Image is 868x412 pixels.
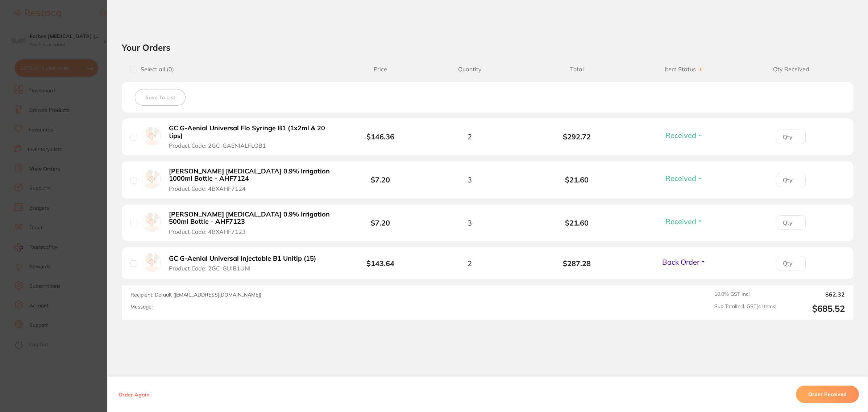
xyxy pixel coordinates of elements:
span: 2 [468,133,472,141]
span: 2 [468,259,472,268]
button: Received [663,174,705,183]
button: Received [663,131,705,140]
span: 10.0 % GST Incl. [714,291,777,298]
span: Total [523,66,631,73]
button: [PERSON_NAME] [MEDICAL_DATA] 0.9% Irrigation 1000ml Bottle - AHF7124 Product Code: 4BXAHF7124 [167,167,334,193]
img: Baxter Sodium Chloride 0.9% Irrigation 500ml Bottle - AHF7123 [142,213,161,231]
b: [PERSON_NAME] [MEDICAL_DATA] 0.9% Irrigation 500ml Bottle - AHF7123 [169,211,332,226]
button: Back Order [660,257,708,266]
input: Qty [777,130,806,144]
span: Product Code: 4BXAHF7124 [169,185,246,192]
span: Product Code: 2GC-GUIB1UNI [169,265,250,272]
input: Qty [777,215,806,230]
span: Recipient: Default ( [EMAIL_ADDRESS][DOMAIN_NAME] ) [130,291,261,298]
b: [PERSON_NAME] [MEDICAL_DATA] 0.9% Irrigation 1000ml Bottle - AHF7124 [169,168,332,182]
span: 3 [468,219,472,227]
button: Order Again [116,391,151,398]
img: GC G-Aenial Universal Injectable B1 Unitip (15) [142,253,161,272]
span: Product Code: 2GC-GAENIALFLOB1 [169,142,266,149]
span: Sub Total Incl. GST ( 4 Items) [714,303,777,314]
b: $292.72 [523,133,631,141]
b: $146.36 [366,132,394,141]
h2: Your Orders [122,42,854,53]
span: Product Code: 4BXAHF7123 [169,228,246,235]
output: $62.32 [782,291,845,298]
button: GC G-Aenial Universal Flo Syringe B1 (1x2ml & 20 tips) Product Code: 2GC-GAENIALFLOB1 [167,124,334,150]
span: Quantity [416,66,523,73]
b: $7.20 [371,175,390,184]
b: $21.60 [523,176,631,184]
input: Qty [777,173,806,187]
button: Received [663,217,705,226]
span: Received [665,174,696,183]
b: $287.28 [523,259,631,268]
b: $7.20 [371,218,390,227]
span: Received [665,131,696,140]
span: Item Status [631,66,738,73]
b: GC G-Aenial Universal Flo Syringe B1 (1x2ml & 20 tips) [169,125,332,139]
img: GC G-Aenial Universal Flo Syringe B1 (1x2ml & 20 tips) [142,127,161,146]
span: Select all ( 0 ) [137,66,174,73]
button: [PERSON_NAME] [MEDICAL_DATA] 0.9% Irrigation 500ml Bottle - AHF7123 Product Code: 4BXAHF7123 [167,210,334,236]
img: Baxter Sodium Chloride 0.9% Irrigation 1000ml Bottle - AHF7124 [142,170,161,189]
span: Price [345,66,416,73]
span: Received [665,217,696,226]
b: GC G-Aenial Universal Injectable B1 Unitip (15) [169,255,316,262]
span: Qty Received [738,66,845,73]
span: 3 [468,176,472,184]
output: $685.52 [782,303,845,314]
b: $143.64 [366,259,394,268]
label: Message: [130,304,153,310]
b: $21.60 [523,219,631,227]
span: Back Order [662,257,699,266]
button: Save To List [135,89,186,106]
button: Order Received [796,386,859,403]
button: GC G-Aenial Universal Injectable B1 Unitip (15) Product Code: 2GC-GUIB1UNI [167,255,323,272]
input: Qty [777,256,806,270]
